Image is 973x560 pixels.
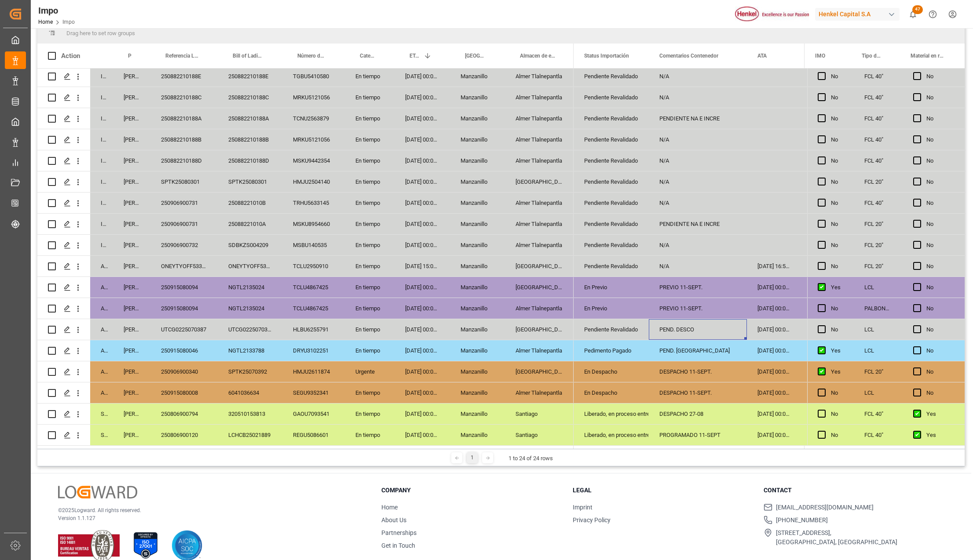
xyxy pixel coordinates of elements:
div: [DATE] 00:00:00 [395,319,450,340]
div: Press SPACE to select this row. [807,66,965,87]
div: HMJU2611874 [282,361,345,382]
div: Manzanillo [450,277,505,298]
div: MSKU9442354 [282,150,345,171]
span: [GEOGRAPHIC_DATA] - Locode [465,53,486,59]
div: 250882210188D [218,150,282,171]
div: FCL 40" [854,193,903,213]
img: Logward Logo [58,486,137,498]
div: Pendiente Revalidado [584,172,638,192]
div: Arrived [90,382,113,403]
button: Henkel Capital S.A [815,6,903,22]
div: DESPACHO 27-08 [649,404,747,424]
div: Press SPACE to select this row. [37,108,574,129]
div: [DATE] 00:00:00 [395,361,450,382]
div: Press SPACE to select this row. [807,382,965,404]
div: [PERSON_NAME] [113,66,150,87]
span: Comentarios Contenedor [659,53,718,59]
div: [PERSON_NAME] [113,319,150,340]
div: LCL [854,319,903,340]
div: No [926,151,954,171]
a: Privacy Policy [573,516,611,524]
div: FCL 20" [854,256,903,276]
div: In progress [90,150,113,171]
div: FCL 20" [854,214,903,234]
div: SEGU9352341 [282,382,345,403]
span: Drag here to set row groups [66,30,135,36]
div: FCL 40" [854,425,903,445]
div: 250906900732 [150,235,218,255]
a: Imprint [573,504,593,511]
button: show 47 new notifications [903,4,923,24]
div: En tiempo [345,404,395,424]
div: Arrived [90,340,113,361]
span: Material en resguardo Y/N [911,53,944,59]
div: [DATE] 00:00:00 [747,425,800,445]
div: Henkel Capital S.A [815,8,900,21]
div: NGTL2135024 [218,277,282,298]
div: En tiempo [345,256,395,276]
div: 250882210188B [150,129,218,150]
div: Manzanillo [450,382,505,403]
div: DESPACHO 11-SEPT. [649,361,747,382]
div: Manzanillo [450,319,505,340]
div: 250915080008 [150,382,218,403]
div: In progress [90,108,113,129]
div: Storage [90,425,113,445]
div: Santiago [505,425,574,445]
div: TCLU4867425 [282,298,345,319]
div: Press SPACE to select this row. [37,214,574,235]
div: MRKU5121056 [282,129,345,150]
div: 250882210188A [150,108,218,129]
div: FCL 20" [854,171,903,192]
div: Press SPACE to select this row. [807,214,965,235]
div: In progress [90,129,113,150]
div: En tiempo [345,150,395,171]
div: 250882210188C [150,87,218,108]
div: [PERSON_NAME] [113,129,150,150]
div: [DATE] 00:00:00 [395,298,450,319]
div: Manzanillo [450,150,505,171]
div: En tiempo [345,340,395,361]
span: Persona responsable de seguimiento [128,53,132,59]
div: 250882210188E [150,66,218,87]
div: [DATE] 00:00:00 [395,150,450,171]
div: TCNU2563879 [282,108,345,129]
div: Arrived [90,256,113,276]
div: DRYU3102251 [282,340,345,361]
div: N/A [649,150,747,171]
div: [DATE] 00:00:00 [395,382,450,403]
div: Press SPACE to select this row. [807,171,965,193]
div: FCL 40" [854,87,903,108]
div: [PERSON_NAME] [113,425,150,445]
div: HMJU2504140 [282,171,345,192]
div: Almer Tlalnepantla [505,87,574,108]
div: [PERSON_NAME] [113,87,150,108]
div: Almer Tlalnepantla [505,66,574,87]
div: [PERSON_NAME] [113,235,150,255]
div: Press SPACE to select this row. [37,298,574,319]
div: [PERSON_NAME] [113,361,150,382]
div: Arrived [90,319,113,340]
div: Manzanillo [450,66,505,87]
span: Categoría [360,53,376,59]
div: [GEOGRAPHIC_DATA] [505,319,574,340]
div: Almer Tlalnepantla [505,129,574,150]
div: FCL 20" [854,361,903,382]
div: No [926,109,954,129]
div: Manzanillo [450,193,505,213]
div: Press SPACE to select this row. [37,425,574,446]
div: [DATE] 00:00:00 [747,361,800,382]
div: Almer Tlalnepantla [505,235,574,255]
img: Henkel%20logo.jpg_1689854090.jpg [735,7,809,22]
div: [DATE] 00:00:00 [747,277,800,298]
div: No [831,151,843,171]
div: Arrived [90,361,113,382]
div: No [831,109,843,129]
div: REGU5086601 [282,425,345,445]
div: [DATE] 00:00:00 [395,340,450,361]
div: LCL [854,340,903,361]
div: Press SPACE to select this row. [807,108,965,129]
div: In progress [90,235,113,255]
div: TRHU5633145 [282,193,345,213]
div: Press SPACE to select this row. [37,193,574,214]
